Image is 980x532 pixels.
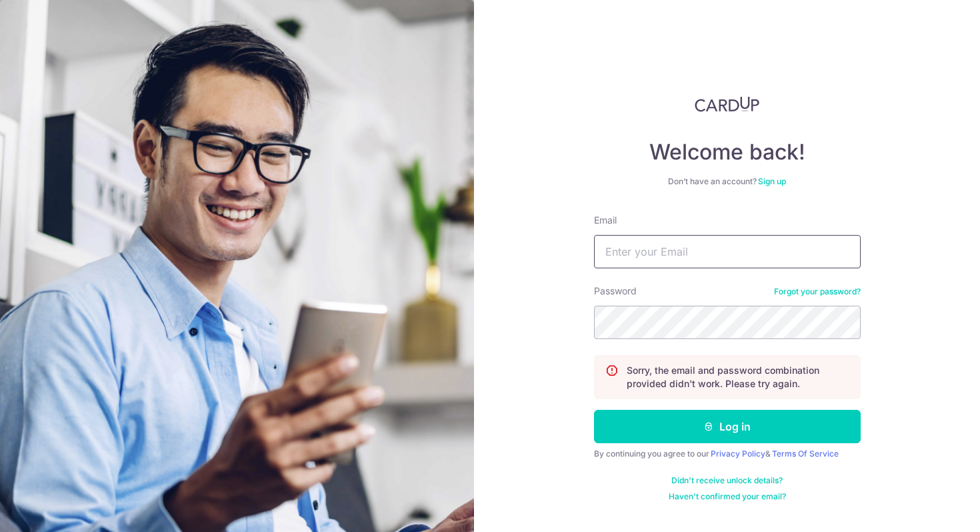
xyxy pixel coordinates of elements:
[711,449,765,459] a: Privacy Policy
[669,491,786,502] a: Haven't confirmed your email?
[627,364,849,390] p: Sorry, the email and password combination provided didn't work. Please try again.
[758,176,786,186] a: Sign up
[594,139,861,166] h4: Welcome back!
[774,286,861,297] a: Forgot your password?
[671,475,783,486] a: Didn't receive unlock details?
[594,410,861,443] button: Log in
[695,96,760,112] img: CardUp Logo
[594,214,617,227] label: Email
[594,235,861,268] input: Enter your Email
[772,449,839,459] a: Terms Of Service
[594,449,861,459] div: By continuing you agree to our &
[594,176,861,187] div: Don’t have an account?
[594,284,637,298] label: Password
